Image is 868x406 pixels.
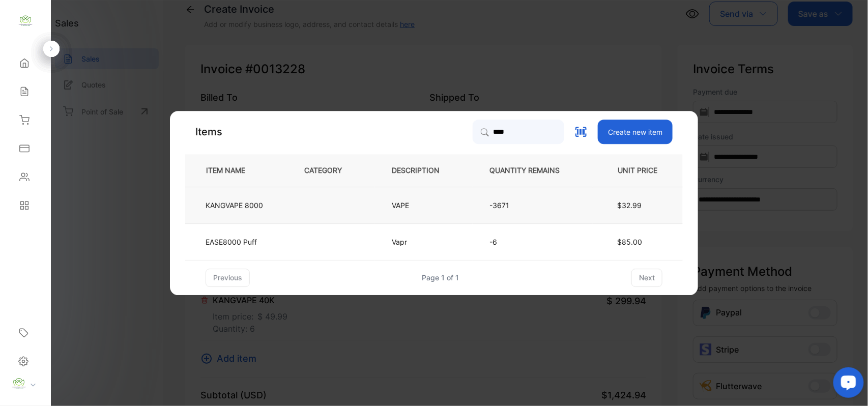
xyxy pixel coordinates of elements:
p: EASE8000 Puff [206,237,257,247]
img: profile [11,376,26,391]
button: Create new item [598,120,673,144]
p: -6 [489,237,576,247]
p: -3671 [489,200,576,211]
button: previous [206,269,250,287]
img: logo [18,13,33,28]
p: Vapr [392,237,419,247]
div: Page 1 of 1 [422,272,459,283]
p: ITEM NAME [202,165,262,176]
span: $85.00 [617,238,642,246]
p: DESCRIPTION [392,165,456,176]
p: UNIT PRICE [610,165,666,176]
p: Items [195,124,222,139]
button: next [631,269,662,287]
p: VAPE [392,200,419,211]
p: KANGVAPE 8000 [206,200,263,211]
p: CATEGORY [304,165,358,176]
iframe: LiveChat chat widget [825,363,868,406]
p: QUANTITY REMAINS [489,165,576,176]
span: $32.99 [617,201,642,210]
